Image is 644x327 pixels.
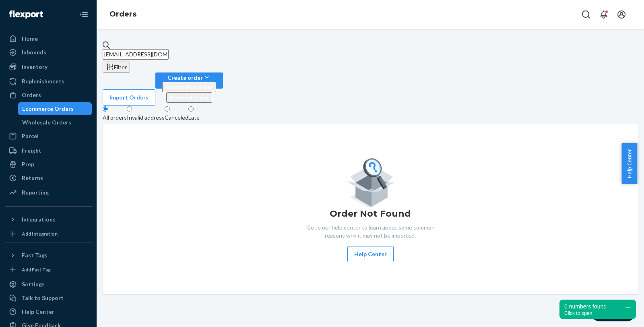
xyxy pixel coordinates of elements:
[22,105,74,113] div: Ecommerce Orders
[22,280,45,288] div: Settings
[103,3,143,26] ol: breadcrumbs
[5,89,92,101] a: Orders
[103,106,108,112] input: All orders
[5,249,92,262] button: Fast Tags
[5,158,92,171] a: Prep
[22,230,58,237] div: Add Integration
[169,94,209,101] span: Removal order
[22,308,54,316] div: Help Center
[22,147,41,155] div: Freight
[22,48,46,56] div: Inbounds
[103,49,169,60] input: Search orders
[5,305,92,318] a: Help Center
[621,143,637,184] button: Help Center
[5,46,92,59] a: Inbounds
[22,132,39,140] div: Parcel
[5,186,92,199] a: Reporting
[347,246,394,262] button: Help Center
[300,224,441,240] p: Go to our help center to learn about some common reasons why it may not be imported.
[22,215,56,224] div: Integrations
[22,251,47,259] div: Fast Tags
[22,294,64,302] div: Talk to Support
[578,6,594,23] button: Open Search Box
[165,83,213,90] span: Ecommerce order
[22,118,71,126] div: Wholesale Orders
[5,292,92,304] button: Talk to Support
[127,106,132,112] input: Invalid address
[9,10,43,19] img: Flexport logo
[5,229,92,239] a: Add Integration
[109,10,136,19] a: Orders
[22,266,51,273] div: Add Fast Tag
[165,106,170,112] input: Canceled
[346,156,395,207] img: Empty list
[103,89,155,106] button: Import Orders
[76,6,92,23] button: Close Navigation
[155,72,223,89] button: Create orderEcommerce orderRemoval order
[106,63,127,71] div: Filter
[5,60,92,73] a: Inventory
[103,62,130,72] button: Filter
[613,6,630,23] button: Open account menu
[162,73,216,82] div: Create order
[188,106,194,112] input: Late
[22,35,38,43] div: Home
[18,102,92,115] a: Ecommerce Orders
[22,63,47,71] div: Inventory
[596,6,612,23] button: Open notifications
[166,92,212,103] button: Removal order
[22,174,43,182] div: Returns
[5,278,92,291] a: Settings
[162,82,216,92] button: Ecommerce order
[330,207,411,220] h1: Order Not Found
[5,75,92,88] a: Replenishments
[165,114,188,122] div: Canceled
[18,116,92,129] a: Wholesale Orders
[5,32,92,45] a: Home
[22,91,41,99] div: Orders
[22,77,64,85] div: Replenishments
[5,265,92,275] a: Add Fast Tag
[5,144,92,157] a: Freight
[5,172,92,184] a: Returns
[103,114,127,122] div: All orders
[5,130,92,143] a: Parcel
[22,188,49,197] div: Reporting
[127,114,165,122] div: Invalid address
[5,213,92,226] button: Integrations
[22,160,34,168] div: Prep
[18,6,34,13] span: Chat
[188,114,200,122] div: Late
